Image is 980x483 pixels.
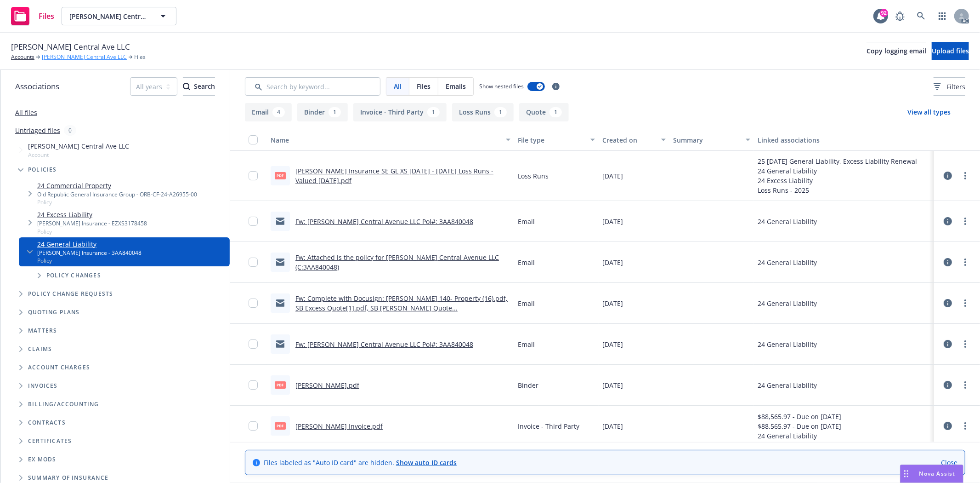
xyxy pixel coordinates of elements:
span: Email [518,299,535,308]
span: Files [134,53,146,61]
span: Account [28,151,129,159]
div: 24 General Liability [758,166,917,176]
span: pdf [275,381,286,388]
span: [DATE] [602,421,623,431]
a: Fw: [PERSON_NAME] Central Avenue LLC Pol#: 3AA840048 [295,340,473,349]
div: 24 Excess Liability [758,176,917,185]
a: more [960,339,971,350]
div: Old Republic General Insurance Group - ORB-CF-24-A26955-00 [37,190,197,198]
button: [PERSON_NAME] Central Ave LLC [62,7,176,25]
div: Drag to move [901,465,912,483]
div: 92 [880,9,888,17]
input: Toggle Row Selected [249,299,258,308]
button: Linked associations [754,129,934,151]
div: Summary [673,135,740,145]
div: Search [183,78,215,95]
button: File type [514,129,599,151]
div: Tree Example [0,139,230,395]
span: Email [518,217,535,226]
span: Copy logging email [867,46,926,55]
a: Report a Bug [891,7,909,25]
div: File type [518,135,585,145]
span: pdf [275,422,286,429]
span: Quoting plans [28,310,80,315]
div: 4 [272,107,285,117]
a: more [960,298,971,309]
span: [DATE] [602,217,623,226]
a: [PERSON_NAME] Central Ave LLC [42,53,127,61]
span: Show nested files [479,82,524,90]
span: Ex Mods [28,457,56,462]
button: View all types [893,103,965,121]
div: Loss Runs - 2025 [758,185,917,195]
span: [DATE] [602,171,623,181]
a: 24 Excess Liability [37,210,147,219]
div: Created on [602,135,656,145]
span: Associations [15,80,59,92]
span: Claims [28,346,52,352]
span: [DATE] [602,380,623,390]
div: 24 General Liability [758,380,817,390]
a: more [960,379,971,391]
span: [DATE] [602,339,623,349]
div: 0 [64,125,76,136]
span: Account charges [28,365,90,370]
a: [PERSON_NAME] Insurance SE GL XS [DATE] - [DATE] Loss Runs - Valued [DATE].pdf [295,167,493,185]
span: Email [518,339,535,349]
button: Name [267,129,514,151]
span: [PERSON_NAME] Central Ave LLC [11,41,130,53]
div: 1 [329,107,341,117]
div: Name [271,135,500,145]
span: Policy change requests [28,291,113,297]
a: Files [7,3,58,29]
input: Search by keyword... [245,77,380,96]
span: Invoice - Third Party [518,421,579,431]
button: Copy logging email [867,42,926,60]
button: SearchSearch [183,77,215,96]
span: Certificates [28,438,72,444]
a: more [960,257,971,268]
button: Loss Runs [452,103,514,121]
div: $88,565.97 - Due on [DATE] [758,421,841,431]
a: Close [941,458,957,467]
a: Search [912,7,930,25]
span: Matters [28,328,57,333]
svg: Search [183,83,190,90]
span: Billing/Accounting [28,402,99,407]
button: Filters [934,77,965,96]
div: 1 [494,107,507,117]
span: Loss Runs [518,171,549,181]
a: more [960,216,971,227]
a: more [960,170,971,181]
span: Nova Assist [919,470,956,477]
div: 1 [427,107,440,117]
button: Binder [297,103,348,121]
a: Switch app [933,7,952,25]
a: [PERSON_NAME].pdf [295,381,359,390]
input: Select all [249,135,258,144]
a: Fw: [PERSON_NAME] Central Avenue LLC Pol#: 3AA840048 [295,217,473,226]
a: Untriaged files [15,126,60,135]
a: Fw: Attached is the policy for [PERSON_NAME] Central Avenue LLC (C:3AA840048) [295,253,499,271]
a: Accounts [11,53,34,61]
span: All [394,81,402,91]
a: All files [15,108,37,117]
span: Policies [28,167,57,172]
span: Emails [446,81,466,91]
span: Invoices [28,383,58,389]
button: Upload files [932,42,969,60]
div: [PERSON_NAME] Insurance - EZXS3178458 [37,219,147,227]
span: [PERSON_NAME] Central Ave LLC [69,11,149,21]
span: Policy [37,198,197,206]
span: Policy [37,228,147,236]
span: Files [39,12,54,20]
span: Email [518,258,535,267]
div: 24 General Liability [758,217,817,226]
a: more [960,420,971,431]
button: Created on [599,129,669,151]
input: Toggle Row Selected [249,217,258,226]
span: Policy [37,257,142,264]
span: Filters [934,82,965,92]
a: 24 Commercial Property [37,181,197,190]
a: [PERSON_NAME] Invoice.pdf [295,422,383,431]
